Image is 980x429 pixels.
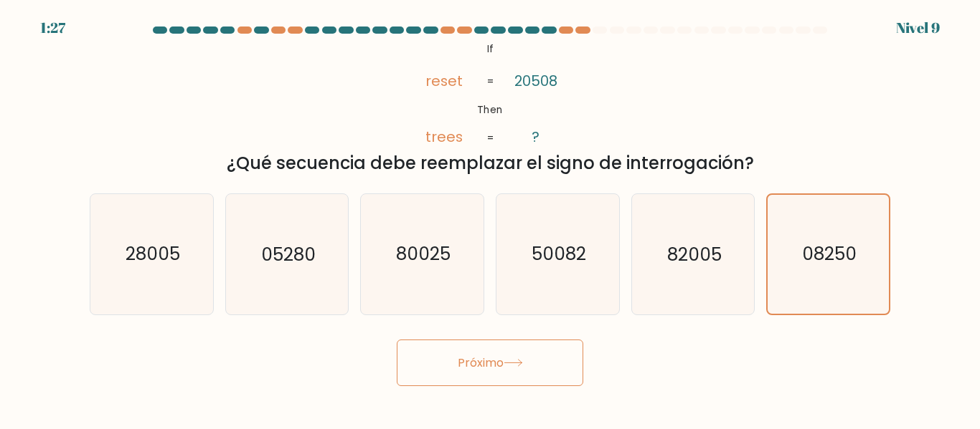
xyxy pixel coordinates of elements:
font: 1:27 [40,18,65,37]
tspan: = [487,130,494,145]
font: ¿Qué secuencia debe reemplazar el signo de interrogación? [227,151,754,175]
text: 05280 [261,242,316,267]
tspan: 20508 [514,71,557,91]
tspan: Then [477,102,503,117]
tspan: reset [425,71,463,91]
text: 50082 [532,242,586,267]
tspan: ? [532,127,540,148]
text: 82005 [667,242,722,267]
font: Nivel 9 [896,18,940,37]
font: Próximo [458,355,504,371]
svg: @import url('[URL][DOMAIN_NAME]); [402,39,579,148]
tspan: trees [425,127,463,148]
tspan: = [487,74,494,88]
button: Próximo [397,339,583,386]
text: 28005 [126,242,180,267]
text: 08250 [802,241,857,266]
text: 80025 [396,242,451,267]
tspan: If [487,42,494,56]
